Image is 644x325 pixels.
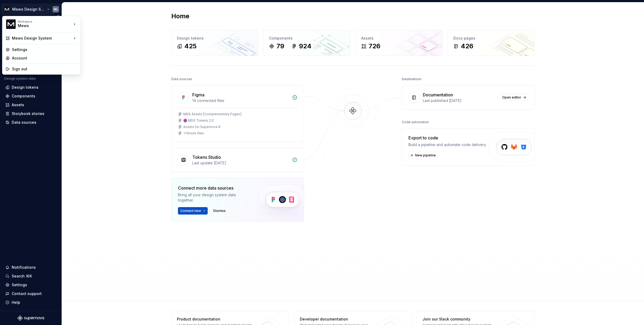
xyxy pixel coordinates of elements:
div: Account [12,55,77,61]
div: Mews [18,23,63,28]
div: Sign out [12,66,77,72]
div: Mews Design System [12,36,72,41]
img: e23f8d03-a76c-4364-8d4f-1225f58777f7.png [6,19,16,29]
div: Settings [12,47,77,52]
div: Workspace [18,20,72,23]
